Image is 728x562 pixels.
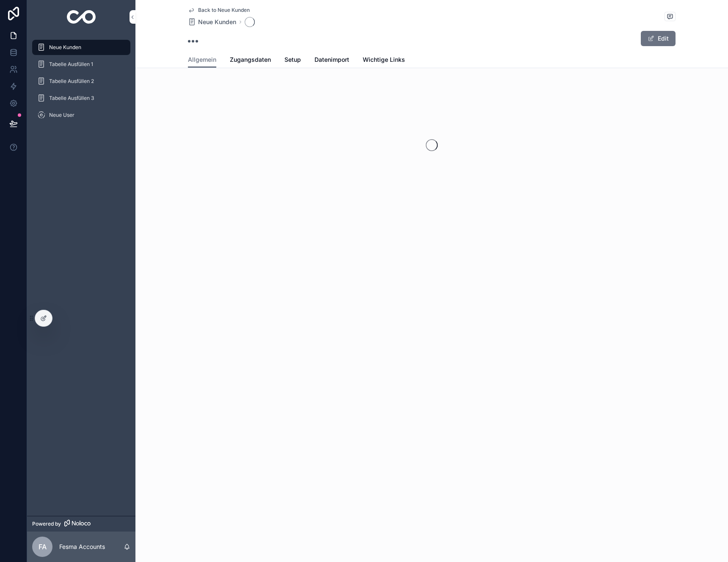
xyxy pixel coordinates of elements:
[32,40,130,55] a: Neue Kunden
[32,74,130,89] a: Tabelle Ausfüllen 2
[49,61,93,68] span: Tabelle Ausfüllen 1
[230,55,271,64] span: Zugangsdaten
[32,521,61,527] span: Powered by
[32,57,130,72] a: Tabelle Ausfüllen 1
[641,31,676,46] button: Edit
[188,7,250,14] a: Back to Neue Kunden
[32,107,130,123] a: Neue User
[314,52,349,69] a: Datenimport
[49,78,94,85] span: Tabelle Ausfüllen 2
[188,18,236,26] a: Neue Kunden
[314,55,349,64] span: Datenimport
[49,44,81,51] span: Neue Kunden
[32,91,130,106] a: Tabelle Ausfüllen 3
[59,543,105,551] p: Fesma Accounts
[198,7,250,14] span: Back to Neue Kunden
[49,112,74,118] span: Neue User
[230,52,271,69] a: Zugangsdaten
[363,52,405,69] a: Wichtige Links
[67,10,96,24] img: App logo
[188,55,216,64] span: Allgemein
[188,52,216,68] a: Allgemein
[27,34,135,134] div: scrollable content
[27,516,135,532] a: Powered by
[284,52,301,69] a: Setup
[284,55,301,64] span: Setup
[198,18,236,26] span: Neue Kunden
[49,95,94,102] span: Tabelle Ausfüllen 3
[363,55,405,64] span: Wichtige Links
[39,542,47,552] span: FA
